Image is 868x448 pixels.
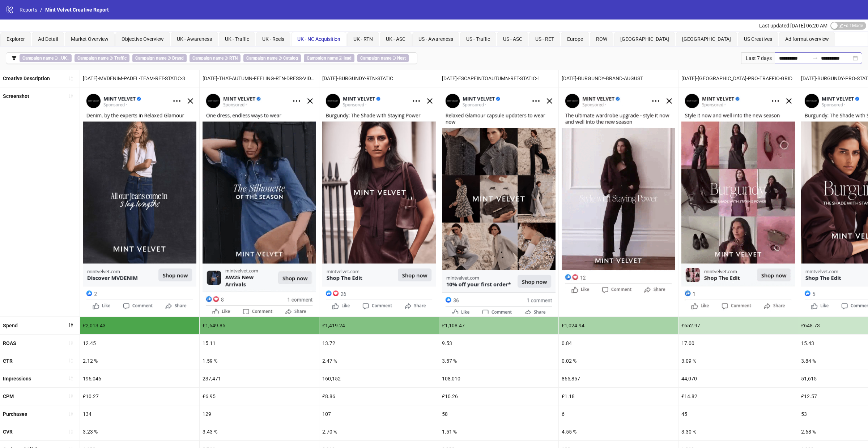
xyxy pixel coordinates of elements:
[439,335,558,352] div: 9.53
[596,36,607,42] span: ROW
[559,388,678,405] div: £1.18
[77,56,109,61] b: Campaign name
[80,423,199,440] div: 3.23 %
[132,54,187,62] span: ∌
[322,90,436,311] img: Screenshot 6836265162700
[177,36,212,42] span: UK - Awareness
[200,70,319,87] div: [DATE]-THAT-AUTUMN-FEELING-RTN-DRESS-VIDEO
[68,340,73,345] span: sort-ascending
[439,423,558,440] div: 1.51 %
[200,352,319,370] div: 1.59 %
[442,90,556,313] img: Screenshot 6841369286300
[503,36,522,42] span: US - ASC
[122,36,164,42] span: Objective Overview
[559,70,678,87] div: [DATE]-BURGUNDY-BRAND-AUGUST
[567,36,583,42] span: Europe
[319,317,439,334] div: £1,419.24
[678,352,798,370] div: 3.09 %
[68,412,73,417] span: sort-ascending
[229,56,238,61] b: RTN
[319,405,439,423] div: 107
[559,317,678,334] div: £1,024.94
[297,36,340,42] span: UK - NC Acquisition
[319,70,439,87] div: [DATE]-BURGUNDY-RTN-STATIC
[262,36,284,42] span: UK - Reels
[80,317,199,334] div: £2,013.43
[439,352,558,370] div: 3.57 %
[68,323,73,328] span: sort-descending
[744,36,772,42] span: US Creatives
[83,90,196,311] img: Screenshot 6836270605300
[319,370,439,387] div: 160,152
[190,54,241,62] span: ∌
[3,411,27,417] b: Purchases
[682,36,731,42] span: [GEOGRAPHIC_DATA]
[357,54,409,62] span: ∋
[200,370,319,387] div: 237,471
[68,358,73,363] span: sort-ascending
[678,317,798,334] div: £652.97
[20,54,72,62] span: ∋
[559,370,678,387] div: 865,857
[3,323,18,328] b: Spend
[307,56,338,61] b: Campaign name
[439,388,558,405] div: £10.26
[439,70,558,87] div: [DATE]-ESCAPEINTOAUTUMN-RET-STATIC-1
[678,335,798,352] div: 17.00
[319,388,439,405] div: £8.86
[172,56,184,61] b: Brand
[80,335,199,352] div: 12.45
[319,352,439,370] div: 2.47 %
[559,405,678,423] div: 6
[386,36,405,42] span: UK - ASC
[678,423,798,440] div: 3.30 %
[3,429,13,435] b: CVR
[135,56,166,61] b: Campaign name
[68,94,73,99] span: sort-ascending
[344,56,352,61] b: lead
[678,405,798,423] div: 45
[785,36,829,42] span: Ad format overview
[439,405,558,423] div: 58
[38,36,58,42] span: Ad Detail
[759,23,827,29] span: Last updated [DATE] 06:20 AM
[559,352,678,370] div: 0.02 %
[439,317,558,334] div: £1,108.47
[3,376,31,382] b: Impressions
[203,90,316,313] img: Screenshot 6836265162900
[80,70,199,87] div: [DATE]-MVDENIM-PADEL-TEAM-RET-STATIC-3
[3,76,50,81] b: Creative Description
[620,36,669,42] span: [GEOGRAPHIC_DATA]
[200,335,319,352] div: 15.11
[80,388,199,405] div: £10.27
[7,36,25,42] span: Explorer
[678,370,798,387] div: 44,070
[678,70,798,87] div: [DATE]-[GEOGRAPHIC_DATA]-PRO-TRAFFIC-GRID
[18,6,39,14] a: Reports
[812,55,818,61] span: to
[3,393,14,399] b: CPM
[678,388,798,405] div: £14.82
[200,388,319,405] div: £6.95
[225,36,249,42] span: UK - Traffic
[200,317,319,334] div: £1,649.85
[418,36,453,42] span: US - Awareness
[319,335,439,352] div: 13.72
[397,56,406,61] b: Nest
[319,423,439,440] div: 2.70 %
[192,56,224,61] b: Campaign name
[353,36,373,42] span: UK - RTN
[114,56,127,61] b: Traffic
[360,56,391,61] b: Campaign name
[3,93,29,99] b: Screenshot
[22,56,54,61] b: Campaign name
[681,90,795,311] img: Screenshot 6836265157700
[200,423,319,440] div: 3.43 %
[3,340,16,346] b: ROAS
[741,52,775,64] div: Last 7 days
[80,352,199,370] div: 2.12 %
[439,370,558,387] div: 108,010
[559,335,678,352] div: 0.84
[68,376,73,381] span: sort-ascending
[68,76,73,81] span: sort-ascending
